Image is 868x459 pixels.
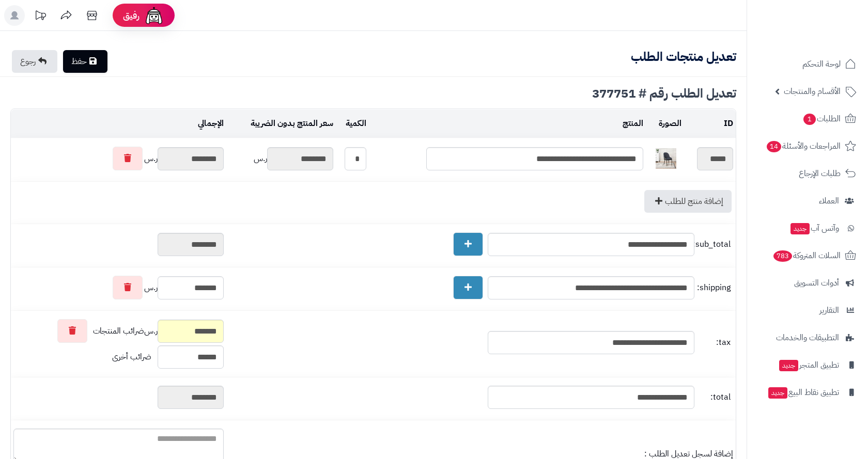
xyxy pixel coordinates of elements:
[697,282,731,294] span: shipping:
[772,248,841,263] span: السلات المتروكة
[697,337,731,349] span: tax:
[753,52,862,76] a: لوحة التحكم
[766,139,841,153] span: المراجعات والأسئلة
[369,109,645,138] td: المنتج
[819,194,839,208] span: العملاء
[767,385,839,400] span: تطبيق نقاط البيع
[644,190,732,213] a: إضافة منتج للطلب
[753,243,862,268] a: السلات المتروكة783
[144,5,164,26] img: ai-face.png
[11,109,226,138] td: الإجمالي
[753,380,862,405] a: تطبيق نقاط البيعجديد
[753,298,862,323] a: التقارير
[123,9,139,22] span: رفيق
[798,28,858,50] img: logo-2.png
[776,330,839,345] span: التطبيقات والخدمات
[803,114,816,125] span: 1
[768,387,787,399] span: جديد
[789,221,839,235] span: وآتس آب
[802,112,841,126] span: الطلبات
[13,276,224,299] div: ر.س
[753,325,862,350] a: التطبيقات والخدمات
[27,5,53,28] a: تحديثات المنصة
[13,319,224,343] div: ر.س
[753,134,862,159] a: المراجعات والأسئلة14
[753,271,862,295] a: أدوات التسويق
[12,50,57,73] a: رجوع
[799,166,841,181] span: طلبات الإرجاع
[697,239,731,250] span: sub_total:
[794,276,839,290] span: أدوات التسويق
[753,216,862,241] a: وآتس آبجديد
[791,223,810,234] span: جديد
[767,141,781,152] span: 14
[63,50,107,73] a: حفظ
[10,87,736,100] div: تعديل الطلب رقم # 377751
[802,57,841,71] span: لوحة التحكم
[93,325,144,337] span: ضرائب المنتجات
[753,106,862,131] a: الطلبات1
[753,161,862,186] a: طلبات الإرجاع
[229,147,333,170] div: ر.س
[753,353,862,377] a: تطبيق المتجرجديد
[778,358,839,372] span: تطبيق المتجر
[13,147,224,170] div: ر.س
[784,84,841,99] span: الأقسام والمنتجات
[697,391,731,403] span: total:
[656,148,676,169] img: 1749034723-1-40x40.jpg
[779,360,798,371] span: جديد
[112,351,151,363] span: ضرائب أخرى
[646,109,685,138] td: الصورة
[684,109,736,138] td: ID
[819,303,839,318] span: التقارير
[226,109,336,138] td: سعر المنتج بدون الضريبة
[773,250,792,262] span: 783
[631,48,736,66] b: تعديل منتجات الطلب
[753,188,862,213] a: العملاء
[336,109,369,138] td: الكمية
